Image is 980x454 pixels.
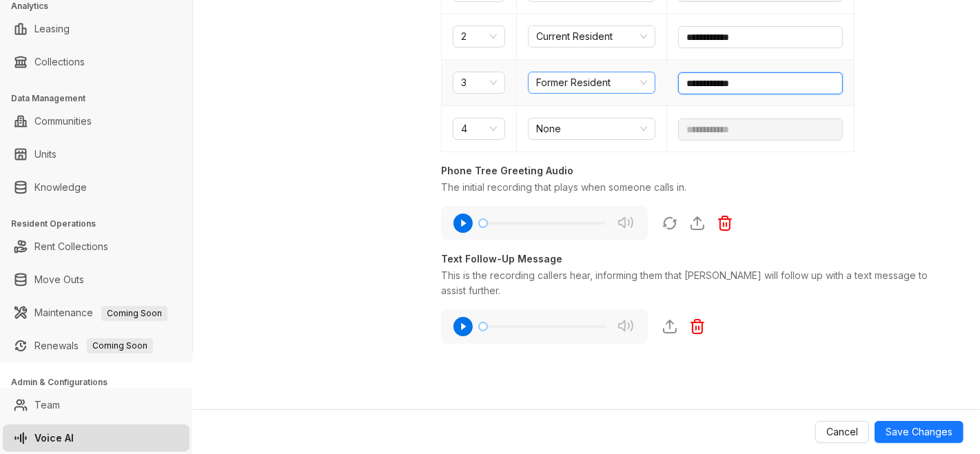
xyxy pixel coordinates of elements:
li: Renewals [3,332,190,360]
button: Save Changes [875,421,963,443]
span: 3 [461,72,497,93]
div: Text Follow-Up Message [441,251,947,267]
li: Team [3,391,190,419]
span: Current Resident [536,26,647,47]
h3: Resident Operations [11,218,192,230]
li: Knowledge [3,174,190,201]
a: Leasing [34,15,70,43]
span: 2 [461,26,497,47]
span: None [536,118,647,139]
li: Communities [3,107,190,135]
a: RenewalsComing Soon [34,332,153,360]
span: Cancel [826,424,858,440]
span: Coming Soon [87,338,153,353]
li: Collections [3,48,190,76]
li: Rent Collections [3,233,190,260]
div: This is the recording callers hear, informing them that [PERSON_NAME] will follow up with a text ... [441,268,947,298]
span: Coming Soon [101,306,167,321]
a: Knowledge [34,174,87,201]
a: Collections [34,48,85,76]
a: Voice AI [34,424,74,452]
span: Former Resident [536,72,647,93]
h3: Data Management [11,92,192,105]
div: The initial recording that plays when someone calls in. [441,180,947,195]
span: 4 [461,118,497,139]
li: Leasing [3,15,190,43]
a: Move Outs [34,266,84,293]
a: Communities [34,107,92,135]
li: Voice AI [3,424,190,452]
li: Units [3,141,190,168]
span: Save Changes [886,424,952,440]
li: Maintenance [3,299,190,327]
div: Phone Tree Greeting Audio [441,163,947,178]
a: Units [34,141,57,168]
h3: Admin & Configurations [11,376,192,389]
a: Team [34,391,60,419]
a: Rent Collections [34,233,108,260]
li: Move Outs [3,266,190,293]
button: Cancel [815,421,869,443]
